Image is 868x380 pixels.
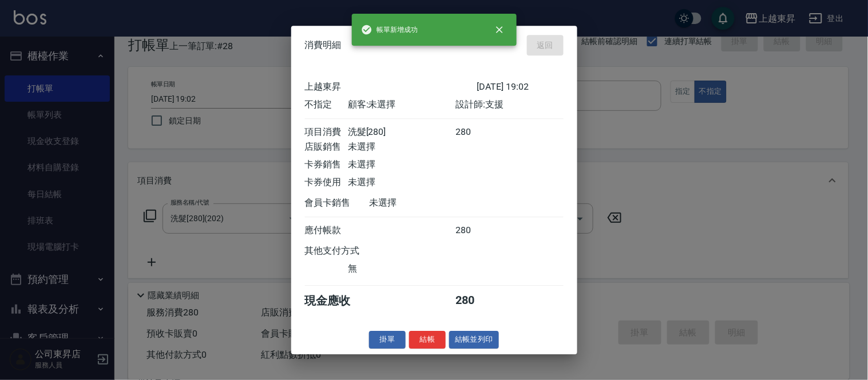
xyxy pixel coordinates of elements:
div: 280 [455,126,498,138]
div: 280 [455,225,498,237]
div: 280 [455,293,498,309]
div: 未選擇 [348,159,455,171]
span: 消費明細 [305,39,342,51]
div: 應付帳款 [305,225,348,237]
div: 不指定 [305,99,348,111]
div: 未選擇 [370,197,477,209]
div: 項目消費 [305,126,348,138]
span: 帳單新增成功 [361,24,418,35]
div: 上越東昇 [305,81,477,93]
button: 結帳 [409,331,446,349]
div: 顧客: 未選擇 [348,99,455,111]
div: 未選擇 [348,141,455,153]
div: 卡券銷售 [305,159,348,171]
div: 其他支付方式 [305,245,391,257]
div: 無 [348,263,455,275]
div: 卡券使用 [305,177,348,189]
div: 現金應收 [305,293,370,309]
button: 結帳並列印 [449,331,499,349]
button: close [487,17,512,42]
button: 掛單 [369,331,406,349]
div: 未選擇 [348,177,455,189]
div: 會員卡銷售 [305,197,370,209]
div: [DATE] 19:02 [477,81,564,93]
div: 設計師: 支援 [455,99,563,111]
div: 洗髮[280] [348,126,455,138]
div: 店販銷售 [305,141,348,153]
